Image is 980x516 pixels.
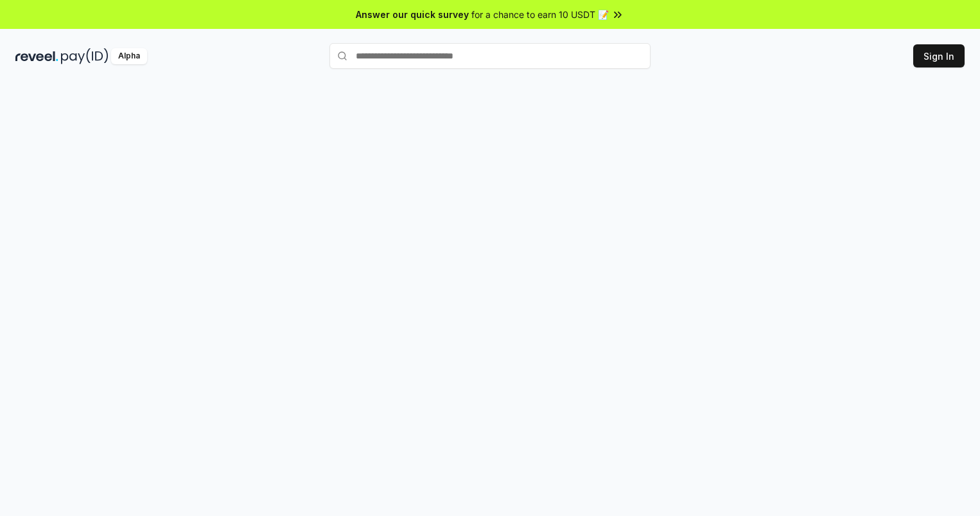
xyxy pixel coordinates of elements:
div: Alpha [111,48,147,64]
img: pay_id [61,48,109,64]
span: Answer our quick survey [356,8,469,21]
span: for a chance to earn 10 USDT 📝 [471,8,609,21]
button: Sign In [913,44,965,67]
img: reveel_dark [15,48,58,64]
